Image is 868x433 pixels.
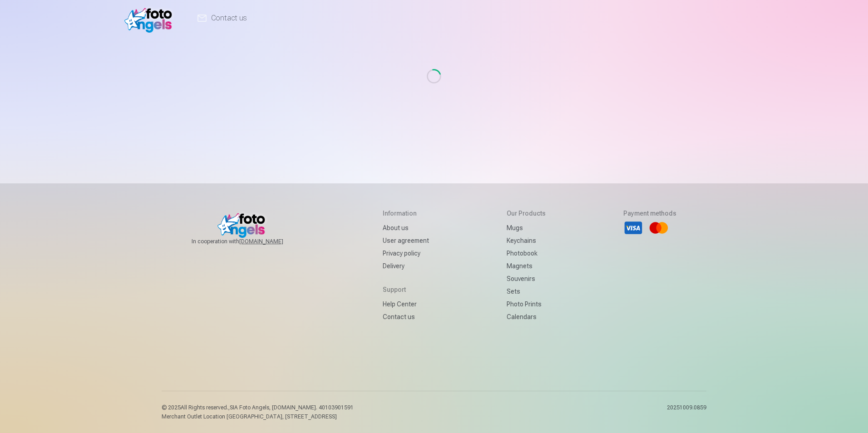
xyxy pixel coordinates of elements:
h5: Payment methods [623,209,676,218]
a: Calendars [507,310,546,323]
p: 20251009.0859 [667,404,706,420]
a: Photo prints [507,298,546,310]
h5: Support [383,285,429,294]
img: /v1 [124,4,177,33]
a: User agreement [383,234,429,247]
p: Merchant Outlet Location [GEOGRAPHIC_DATA], [STREET_ADDRESS] [162,413,354,420]
a: Photobook [507,247,546,260]
a: Magnets [507,260,546,272]
a: Contact us [383,310,429,323]
h5: Our products [507,209,546,218]
a: [DOMAIN_NAME] [239,238,305,245]
a: Keychains [507,234,546,247]
span: In cooperation with [192,238,305,245]
li: Mastercard [649,218,669,238]
h5: Information [383,209,429,218]
span: SIA Foto Angels, [DOMAIN_NAME]. 40103901591 [230,404,354,411]
a: Sets [507,285,546,298]
a: About us [383,221,429,234]
a: Souvenirs [507,272,546,285]
a: Help Center [383,298,429,310]
li: Visa [623,218,643,238]
p: © 2025 All Rights reserved. , [162,404,354,411]
a: Privacy policy [383,247,429,260]
a: Mugs [507,221,546,234]
a: Delivery [383,260,429,272]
